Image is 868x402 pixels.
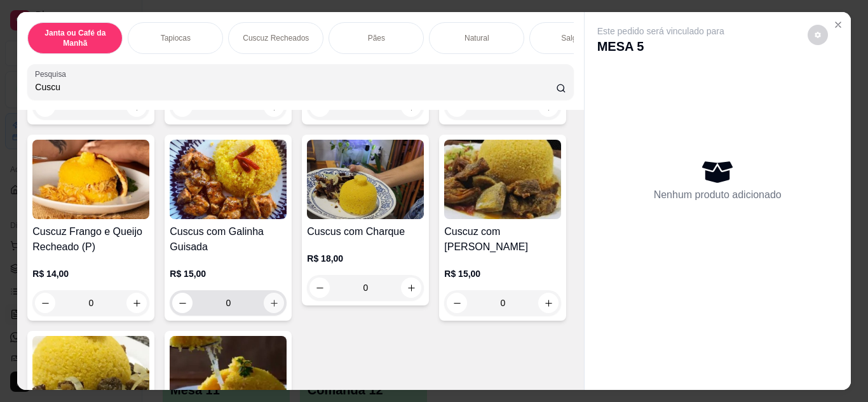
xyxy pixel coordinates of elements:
[654,187,782,203] p: Nenhum produto adicionado
[368,33,385,43] p: Pães
[161,33,191,43] p: Tapiocas
[170,267,287,280] p: R$ 15,00
[808,25,828,45] button: decrease-product-quantity
[444,267,561,280] p: R$ 15,00
[444,140,561,219] img: product-image
[170,140,287,219] img: product-image
[170,224,287,255] h4: Cuscus com Galinha Guisada
[172,293,193,313] button: decrease-product-quantity
[32,267,149,280] p: R$ 14,00
[465,33,489,43] p: Natural
[447,293,467,313] button: decrease-product-quantity
[32,140,149,219] img: product-image
[538,293,559,313] button: increase-product-quantity
[264,293,284,313] button: increase-product-quantity
[597,25,724,37] p: Este pedido será vinculado para
[126,293,147,313] button: increase-product-quantity
[243,33,309,43] p: Cuscuz Recheados
[32,224,149,255] h4: Cuscuz Frango e Queijo Recheado (P)
[307,140,424,219] img: product-image
[561,33,593,43] p: Salgados
[35,81,556,93] input: Pesquisa
[307,252,424,265] p: R$ 18,00
[309,278,330,298] button: decrease-product-quantity
[401,278,421,298] button: increase-product-quantity
[597,37,724,55] p: MESA 5
[307,224,424,239] h4: Cuscus com Charque
[38,28,112,48] p: Janta ou Café da Manhã
[444,224,561,255] h4: Cuscuz com [PERSON_NAME]
[35,69,71,79] label: Pesquisa
[828,15,848,35] button: Close
[35,293,55,313] button: decrease-product-quantity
